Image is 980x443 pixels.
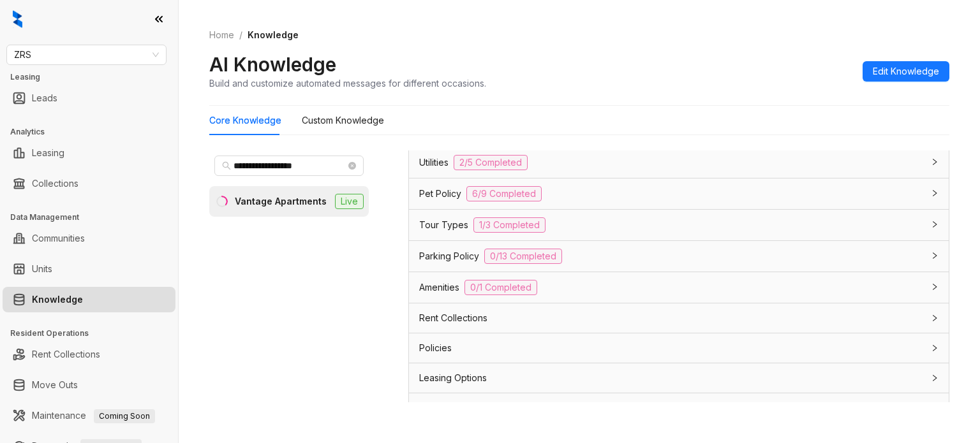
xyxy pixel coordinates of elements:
[863,61,949,82] button: Edit Knowledge
[3,287,175,312] li: Knowledge
[32,171,78,196] a: Collections
[409,241,949,272] div: Parking Policy0/13 Completed
[419,249,479,263] span: Parking Policy
[419,156,449,170] span: Utilities
[32,256,52,282] a: Units
[409,333,949,363] div: Policies
[207,28,237,42] a: Home
[931,158,939,166] span: collapsed
[473,217,546,233] span: 1/3 Completed
[419,311,487,325] span: Rent Collections
[3,342,175,367] li: Rent Collections
[419,218,468,232] span: Tour Types
[239,28,242,42] li: /
[419,280,459,294] span: Amenities
[10,328,178,339] h3: Resident Operations
[454,155,528,170] span: 2/5 Completed
[466,186,542,201] span: 6/9 Completed
[10,212,178,223] h3: Data Management
[32,85,57,111] a: Leads
[32,287,83,312] a: Knowledge
[3,226,175,251] li: Communities
[94,409,155,423] span: Coming Soon
[302,113,384,127] div: Custom Knowledge
[931,314,939,322] span: collapsed
[348,162,356,170] span: close-circle
[248,29,299,40] span: Knowledge
[222,161,231,170] span: search
[235,194,327,208] div: Vantage Apartments
[931,283,939,291] span: collapsed
[3,171,175,196] li: Collections
[32,226,85,251] a: Communities
[32,372,78,398] a: Move Outs
[409,210,949,240] div: Tour Types1/3 Completed
[3,85,175,111] li: Leads
[464,280,537,295] span: 0/1 Completed
[931,189,939,197] span: collapsed
[419,371,487,385] span: Leasing Options
[931,374,939,382] span: collapsed
[409,303,949,333] div: Rent Collections
[931,252,939,259] span: collapsed
[419,401,493,415] span: Surrounding Area
[32,342,100,367] a: Rent Collections
[13,10,22,28] img: logo
[409,178,949,209] div: Pet Policy6/9 Completed
[10,71,178,83] h3: Leasing
[3,140,175,166] li: Leasing
[484,249,562,264] span: 0/13 Completed
[409,147,949,178] div: Utilities2/5 Completed
[32,140,64,166] a: Leasing
[873,64,939,78] span: Edit Knowledge
[409,393,949,423] div: Surrounding Area
[3,403,175,428] li: Maintenance
[335,194,364,209] span: Live
[931,221,939,228] span: collapsed
[3,256,175,282] li: Units
[409,272,949,303] div: Amenities0/1 Completed
[209,113,281,127] div: Core Knowledge
[14,45,159,64] span: ZRS
[10,126,178,138] h3: Analytics
[209,76,486,90] div: Build and customize automated messages for different occasions.
[419,341,452,355] span: Policies
[3,372,175,398] li: Move Outs
[931,344,939,352] span: collapsed
[209,52,336,76] h2: AI Knowledge
[409,363,949,393] div: Leasing Options
[419,187,461,201] span: Pet Policy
